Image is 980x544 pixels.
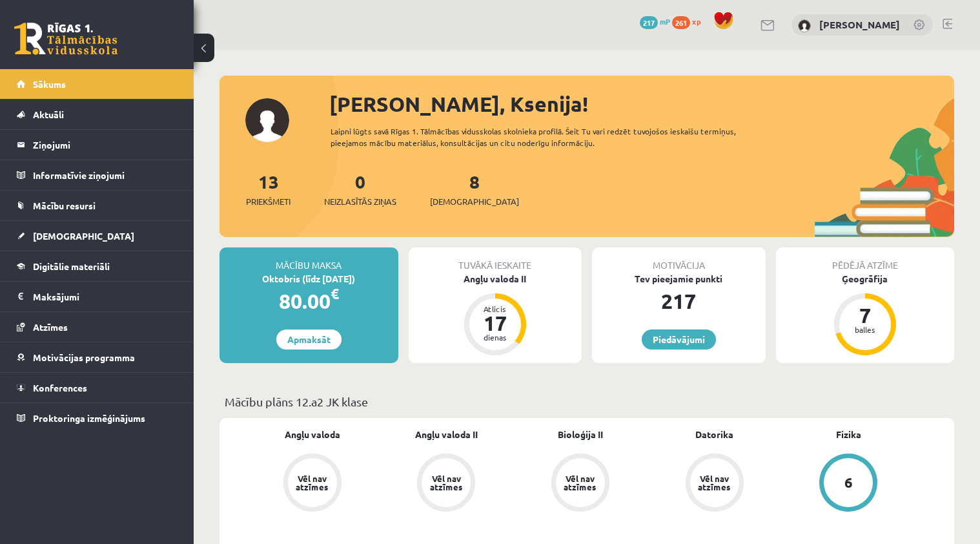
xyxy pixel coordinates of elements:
div: Tuvākā ieskaite [409,247,582,272]
div: Mācību maksa [219,247,398,272]
div: Atlicis [476,305,515,313]
div: balles [846,326,884,333]
a: Motivācijas programma [17,342,178,372]
a: 6 [781,454,915,514]
a: Rīgas 1. Tālmācības vidusskola [14,23,117,55]
a: Mācību resursi [17,191,178,220]
div: Vēl nav atzīmes [562,474,598,491]
div: Vēl nav atzīmes [428,474,464,491]
a: 8[DEMOGRAPHIC_DATA] [430,170,519,208]
span: Mācību resursi [33,200,96,211]
img: Ksenija Tereško [798,19,811,32]
a: Angļu valoda II Atlicis 17 dienas [409,272,582,357]
p: Mācību plāns 12.a2 JK klase [225,393,949,410]
div: 7 [846,305,884,326]
span: [DEMOGRAPHIC_DATA] [33,230,134,242]
span: Motivācijas programma [33,351,135,363]
div: Pēdējā atzīme [776,247,955,272]
div: Vēl nav atzīmes [697,474,733,491]
a: Maksājumi [17,282,178,311]
legend: Informatīvie ziņojumi [33,160,178,190]
legend: Ziņojumi [33,130,178,160]
div: Motivācija [592,247,766,272]
a: Bioloģija II [558,428,603,441]
span: Konferences [33,382,87,393]
span: 217 [640,16,658,29]
div: Oktobris (līdz [DATE]) [219,272,398,286]
span: 261 [672,16,690,29]
span: Priekšmeti [246,195,291,208]
span: Aktuāli [33,109,64,120]
a: 13Priekšmeti [246,170,291,208]
a: Vēl nav atzīmes [380,454,514,514]
a: 217 mP [640,16,670,26]
a: Piedāvājumi [642,330,716,350]
div: Angļu valoda II [409,272,582,286]
a: Ģeogrāfija 7 balles [776,272,955,357]
span: mP [660,16,670,26]
a: Fizika [836,428,861,441]
a: 261 xp [672,16,707,26]
div: Ģeogrāfija [776,272,955,286]
a: Vēl nav atzīmes [513,454,648,514]
a: Digitālie materiāli [17,251,178,281]
div: Vēl nav atzīmes [294,474,331,491]
a: 0Neizlasītās ziņas [324,170,396,208]
a: Angļu valoda II [415,428,478,441]
div: Tev pieejamie punkti [592,272,766,286]
div: Laipni lūgts savā Rīgas 1. Tālmācības vidusskolas skolnieka profilā. Šeit Tu vari redzēt tuvojošo... [331,125,771,149]
a: Informatīvie ziņojumi [17,160,178,190]
span: Digitālie materiāli [33,260,110,272]
a: Atzīmes [17,312,178,342]
a: Ziņojumi [17,130,178,160]
div: 217 [592,286,766,317]
a: Apmaksāt [276,330,342,350]
span: Neizlasītās ziņas [324,195,396,208]
legend: Maksājumi [33,282,178,311]
div: 17 [476,313,515,333]
a: Sākums [17,69,178,99]
div: dienas [476,333,515,341]
a: Aktuāli [17,99,178,129]
a: [PERSON_NAME] [819,18,900,31]
span: Proktoringa izmēģinājums [33,412,145,424]
div: 6 [844,476,853,490]
a: Angļu valoda [285,428,340,441]
a: Vēl nav atzīmes [245,454,380,514]
a: Vēl nav atzīmes [648,454,782,514]
span: xp [692,16,700,26]
a: [DEMOGRAPHIC_DATA] [17,221,178,251]
a: Proktoringa izmēģinājums [17,403,178,433]
a: Datorika [695,428,733,441]
span: Atzīmes [33,321,68,333]
div: 80.00 [219,286,398,317]
span: € [331,284,339,303]
a: Konferences [17,373,178,403]
span: [DEMOGRAPHIC_DATA] [430,195,519,208]
span: Sākums [33,78,66,90]
div: [PERSON_NAME], Ksenija! [329,89,954,120]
